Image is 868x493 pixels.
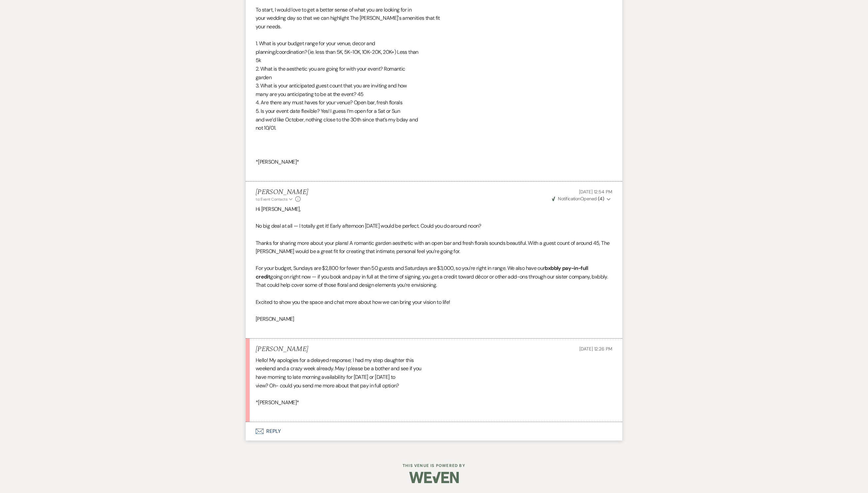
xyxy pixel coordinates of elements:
h5: [PERSON_NAME] [256,345,308,353]
strong: bxbbly pay-in-full credit [256,265,588,280]
span: For your budget, Sundays are $2,800 for fewer than 50 guests and Saturdays are $3,000, so you’re ... [256,265,545,272]
div: Hello! My apologies for a delayed response; I had my step daughter this weekend and a crazy week ... [256,356,612,415]
strong: ( 4 ) [598,196,604,202]
span: Notification [558,196,580,202]
span: Thanks for sharing more about your plans! A romantic garden aesthetic with an open bar and fresh ... [256,240,609,255]
span: [DATE] 12:26 PM [579,346,612,352]
span: going on right now — if you book and pay in full at the time of signing, you get a credit toward ... [256,273,608,289]
p: [PERSON_NAME] [256,315,612,323]
button: NotificationOpened (4) [551,195,612,202]
p: Excited to show you the space and chat more about how we can bring your vision to life! [256,298,612,307]
span: to: Event Contacts [256,197,287,202]
img: Weven Logo [409,466,459,489]
span: Opened [552,196,604,202]
span: [DATE] 12:54 PM [579,189,612,195]
button: to: Event Contacts [256,196,294,202]
span: Hi [PERSON_NAME], [256,206,301,213]
button: Reply [246,422,622,441]
h5: [PERSON_NAME] [256,188,308,196]
span: No big deal at all — I totally get it! Early afternoon [DATE] would be perfect. Could you do arou... [256,222,481,229]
